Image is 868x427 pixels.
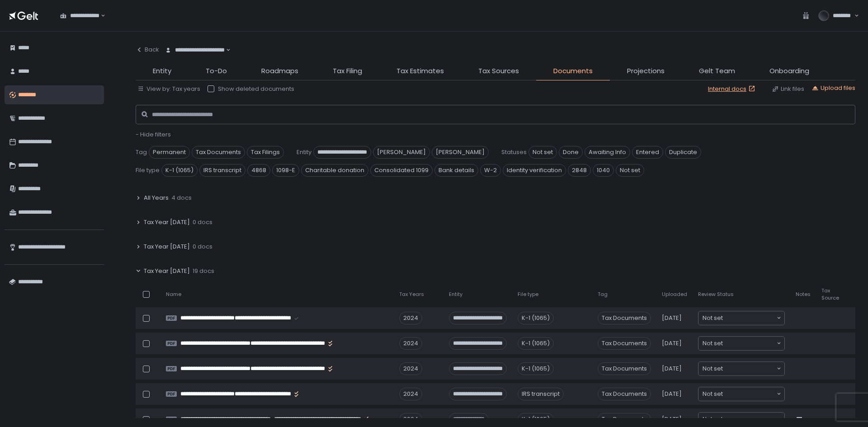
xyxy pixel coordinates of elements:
[598,337,651,350] span: Tax Documents
[698,362,784,375] div: Search for option
[699,66,735,76] span: Gelt Team
[703,339,723,348] span: Not set
[723,389,776,399] input: Search for option
[632,146,663,159] span: Entered
[166,291,181,298] span: Name
[370,164,433,177] span: Consolidated 1099
[598,388,651,400] span: Tax Documents
[99,11,100,20] input: Search for option
[698,311,784,325] div: Search for option
[206,66,227,76] span: To-Do
[144,243,190,251] span: Tax Year [DATE]
[399,388,422,400] div: 2024
[399,312,422,324] div: 2024
[396,66,444,76] span: Tax Estimates
[333,66,362,76] span: Tax Filing
[703,364,723,373] span: Not set
[665,146,701,159] span: Duplicate
[698,413,784,426] div: Search for option
[434,164,478,177] span: Bank details
[225,46,225,55] input: Search for option
[153,66,171,76] span: Entity
[528,146,557,159] span: Not set
[480,164,501,177] span: W-2
[192,146,245,159] span: Tax Documents
[662,415,682,423] span: [DATE]
[627,66,665,76] span: Projections
[171,194,192,202] span: 4 docs
[559,146,583,159] span: Done
[136,46,159,54] div: Back
[662,291,687,298] span: Uploaded
[585,146,630,159] span: Awaiting Info
[518,312,554,324] div: K-1 (1065)
[598,362,651,375] span: Tax Documents
[247,164,270,177] span: 4868
[373,146,430,159] span: [PERSON_NAME]
[518,337,554,350] div: K-1 (1065)
[811,84,855,92] button: Upload files
[399,413,422,426] div: 2024
[54,6,105,25] div: Search for option
[769,66,809,76] span: Onboarding
[199,164,245,177] span: IRS transcript
[399,362,422,375] div: 2024
[698,387,784,401] div: Search for option
[723,314,776,323] input: Search for option
[772,85,804,93] button: Link files
[593,164,614,177] span: 1040
[598,413,651,426] span: Tax Documents
[449,291,462,298] span: Entity
[518,362,554,375] div: K-1 (1065)
[698,291,734,298] span: Review Status
[796,291,811,298] span: Notes
[149,146,190,159] span: Permanent
[703,415,723,424] span: Not set
[478,66,519,76] span: Tax Sources
[161,164,198,177] span: K-1 (1065)
[144,218,190,226] span: Tax Year [DATE]
[432,146,489,159] span: [PERSON_NAME]
[703,314,723,323] span: Not set
[616,164,644,177] span: Not set
[399,337,422,350] div: 2024
[662,390,682,398] span: [DATE]
[136,166,160,174] span: File type
[703,389,723,399] span: Not set
[662,339,682,347] span: [DATE]
[723,364,776,373] input: Search for option
[518,388,564,400] div: IRS transcript
[518,291,538,298] span: File type
[247,146,284,159] span: Tax Filings
[137,85,200,93] button: View by: Tax years
[193,243,212,251] span: 0 docs
[723,339,776,348] input: Search for option
[144,194,169,202] span: All Years
[136,130,171,139] span: - Hide filters
[821,287,839,301] span: Tax Source
[662,314,682,322] span: [DATE]
[193,267,214,275] span: 19 docs
[301,164,368,177] span: Charitable donation
[662,365,682,373] span: [DATE]
[136,131,171,139] button: - Hide filters
[598,312,651,324] span: Tax Documents
[503,164,566,177] span: Identity verification
[518,413,554,426] div: K-1 (1065)
[501,148,527,156] span: Statuses
[136,41,159,59] button: Back
[698,337,784,350] div: Search for option
[136,148,147,156] span: Tag
[144,267,190,275] span: Tax Year [DATE]
[297,148,311,156] span: Entity
[399,291,424,298] span: Tax Years
[708,85,757,93] a: Internal docs
[261,66,298,76] span: Roadmaps
[553,66,593,76] span: Documents
[272,164,299,177] span: 1098-E
[598,291,608,298] span: Tag
[568,164,591,177] span: 2848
